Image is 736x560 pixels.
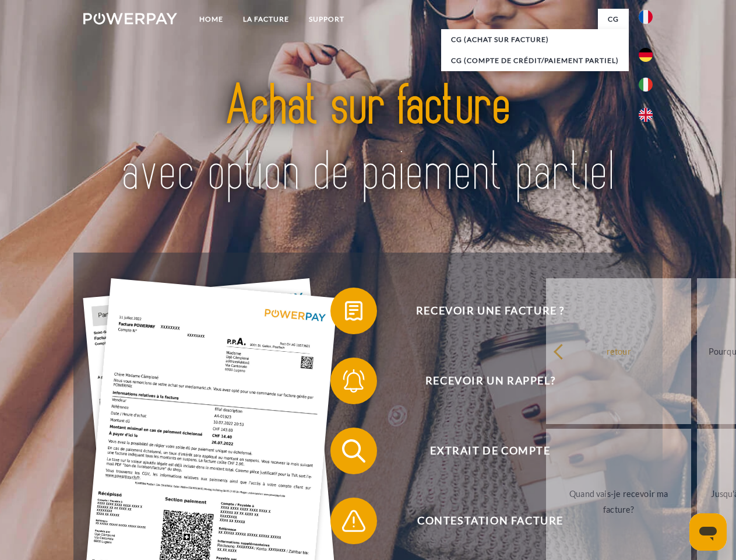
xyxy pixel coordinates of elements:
[553,486,684,517] div: Quand vais-je recevoir ma facture?
[598,9,629,30] a: CG
[347,288,633,334] span: Recevoir une facture ?
[347,428,633,474] span: Extrait de compte
[83,13,177,24] img: logo-powerpay-white.svg
[339,436,368,466] img: qb_search.svg
[233,9,299,30] a: LA FACTURE
[339,366,368,395] img: qb_bell.svg
[330,498,633,544] button: Contestation Facture
[639,108,653,122] img: en
[639,48,653,62] img: de
[330,358,633,404] button: Recevoir un rappel?
[330,428,633,474] button: Extrait de compte
[339,296,368,325] img: qb_bill.svg
[639,78,653,92] img: it
[189,9,233,30] a: Home
[347,358,633,404] span: Recevoir un rappel?
[111,56,625,223] img: title-powerpay_fr.svg
[441,50,629,71] a: CG (Compte de crédit/paiement partiel)
[441,29,629,50] a: CG (achat sur facture)
[299,9,354,30] a: Support
[639,10,653,24] img: fr
[689,513,727,551] iframe: Bouton de lancement de la fenêtre de messagerie
[347,498,633,544] span: Contestation Facture
[330,288,633,334] button: Recevoir une facture ?
[339,506,368,535] img: qb_warning.svg
[553,343,684,359] div: retour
